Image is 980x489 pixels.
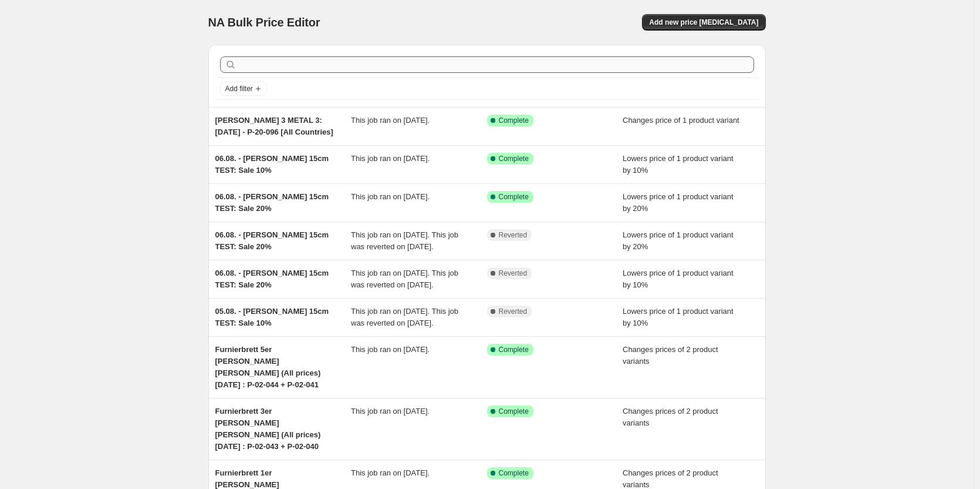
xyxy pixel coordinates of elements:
[499,345,529,354] span: Complete
[649,18,758,27] span: Add new price [MEDICAL_DATA]
[215,307,329,327] span: 05.08. - [PERSON_NAME] 15cm TEST: Sale 10%
[220,82,267,96] button: Add filter
[623,269,734,289] span: Lowers price of 1 product variant by 10%
[351,307,458,327] span: This job ran on [DATE]. This job was reverted on [DATE].
[499,269,528,278] span: Reverted
[623,154,734,175] span: Lowers price of 1 product variant by 10%
[499,154,529,163] span: Complete
[351,468,430,477] span: This job ran on [DATE].
[208,16,320,29] span: NA Bulk Price Editor
[499,116,529,125] span: Complete
[499,468,529,478] span: Complete
[623,407,718,427] span: Changes prices of 2 product variants
[623,468,718,489] span: Changes prices of 2 product variants
[215,116,333,136] span: [PERSON_NAME] 3 METAL 3: [DATE] - P-20-096 [All Countries]
[351,345,430,354] span: This job ran on [DATE].
[499,230,528,240] span: Reverted
[623,307,734,327] span: Lowers price of 1 product variant by 10%
[623,345,718,366] span: Changes prices of 2 product variants
[642,14,765,31] button: Add new price [MEDICAL_DATA]
[499,307,528,316] span: Reverted
[215,230,329,251] span: 06.08. - [PERSON_NAME] 15cm TEST: Sale 20%
[215,192,329,213] span: 06.08. - [PERSON_NAME] 15cm TEST: Sale 20%
[351,230,458,251] span: This job ran on [DATE]. This job was reverted on [DATE].
[351,154,430,163] span: This job ran on [DATE].
[351,269,458,289] span: This job ran on [DATE]. This job was reverted on [DATE].
[215,154,329,175] span: 06.08. - [PERSON_NAME] 15cm TEST: Sale 10%
[623,116,739,125] span: Changes price of 1 product variant
[351,192,430,201] span: This job ran on [DATE].
[351,407,430,416] span: This job ran on [DATE].
[499,192,529,202] span: Complete
[623,192,734,213] span: Lowers price of 1 product variant by 20%
[499,407,529,416] span: Complete
[225,84,253,93] span: Add filter
[623,230,734,251] span: Lowers price of 1 product variant by 20%
[351,116,430,125] span: This job ran on [DATE].
[215,345,321,389] span: Furnierbrett 5er [PERSON_NAME] [PERSON_NAME] (All prices) [DATE] : P-02-044 + P-02-041
[215,407,321,451] span: Furnierbrett 3er [PERSON_NAME] [PERSON_NAME] (All prices) [DATE] : P-02-043 + P-02-040
[215,269,329,289] span: 06.08. - [PERSON_NAME] 15cm TEST: Sale 20%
